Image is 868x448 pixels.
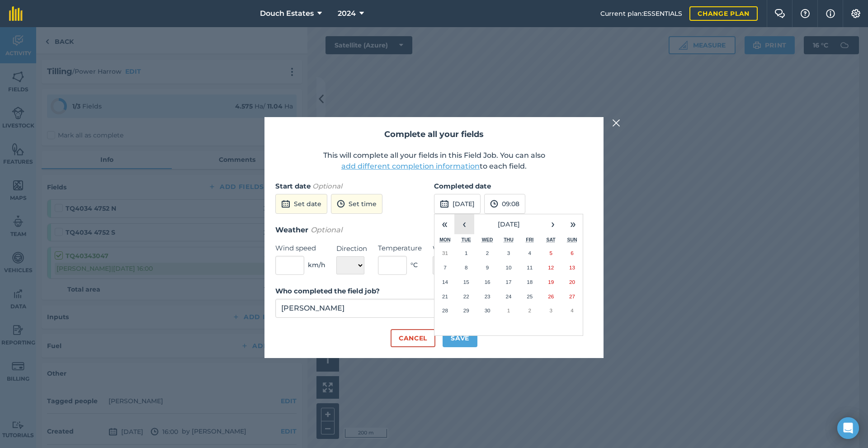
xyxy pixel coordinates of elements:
[337,198,345,209] img: svg+xml;base64,PD94bWwgdmVyc2lvbj0iMS4wIiBlbmNvZGluZz0idXRmLTgiPz4KPCEtLSBHZW5lcmF0b3I6IEFkb2JlIE...
[260,8,314,19] span: Douch Estates
[548,279,554,285] abbr: 19 April 2025
[442,250,448,256] abbr: 31 March 2025
[477,303,498,318] button: 30 April 2025
[549,250,552,256] abbr: 5 April 2025
[850,9,861,18] img: A cog icon
[826,8,835,19] img: svg+xml;base64,PHN2ZyB4bWxucz0iaHR0cDovL3d3dy53My5vcmcvMjAwMC9zdmciIHdpZHRoPSIxNyIgaGVpZ2h0PSIxNy...
[519,275,540,289] button: 18 April 2025
[312,182,342,190] em: Optional
[485,293,491,299] abbr: 23 April 2025
[434,289,456,304] button: 21 April 2025
[526,237,533,242] abbr: Friday
[454,214,474,234] button: ‹
[275,287,380,295] strong: Who completed the field job?
[465,250,467,256] abbr: 1 April 2025
[477,289,498,304] button: 23 April 2025
[561,303,583,318] button: 4 May 2025
[498,275,519,289] button: 17 April 2025
[341,161,480,172] button: add different completion information
[498,289,519,304] button: 24 April 2025
[308,260,325,270] span: km/h
[275,194,327,214] button: Set date
[485,307,491,313] abbr: 30 April 2025
[490,198,498,209] img: svg+xml;base64,PD94bWwgdmVyc2lvbj0iMS4wIiBlbmNvZGluZz0idXRmLTgiPz4KPCEtLSBHZW5lcmF0b3I6IEFkb2JlIE...
[434,260,456,275] button: 7 April 2025
[456,246,477,260] button: 1 April 2025
[338,8,356,19] span: 2024
[540,260,561,275] button: 12 April 2025
[600,9,682,19] span: Current plan : ESSENTIALS
[463,293,469,299] abbr: 22 April 2025
[434,214,454,234] button: «
[9,6,23,21] img: fieldmargin Logo
[498,303,519,318] button: 1 May 2025
[281,198,290,209] img: svg+xml;base64,PD94bWwgdmVyc2lvbj0iMS4wIiBlbmNvZGluZz0idXRmLTgiPz4KPCEtLSBHZW5lcmF0b3I6IEFkb2JlIE...
[434,182,491,190] strong: Completed date
[540,289,561,304] button: 26 April 2025
[442,307,448,313] abbr: 28 April 2025
[311,226,342,234] em: Optional
[540,303,561,318] button: 3 May 2025
[456,260,477,275] button: 8 April 2025
[569,264,575,270] abbr: 13 April 2025
[519,303,540,318] button: 2 May 2025
[507,250,510,256] abbr: 3 April 2025
[561,289,583,304] button: 27 April 2025
[434,194,481,214] button: [DATE]
[519,246,540,260] button: 4 April 2025
[689,6,758,21] a: Change plan
[443,329,477,347] button: Save
[571,250,573,256] abbr: 6 April 2025
[275,182,311,190] strong: Start date
[440,198,449,209] img: svg+xml;base64,PD94bWwgdmVyc2lvbj0iMS4wIiBlbmNvZGluZz0idXRmLTgiPz4KPCEtLSBHZW5lcmF0b3I6IEFkb2JlIE...
[331,194,382,214] button: Set time
[442,293,448,299] abbr: 21 April 2025
[519,260,540,275] button: 11 April 2025
[505,293,511,299] abbr: 24 April 2025
[505,279,511,285] abbr: 17 April 2025
[485,279,491,285] abbr: 16 April 2025
[563,214,583,234] button: »
[378,243,422,254] label: Temperature
[569,279,575,285] abbr: 20 April 2025
[543,214,563,234] button: ›
[484,194,525,214] button: 09:08
[800,9,811,18] img: A question mark icon
[548,264,554,270] abbr: 12 April 2025
[391,329,435,347] button: Cancel
[463,307,469,313] abbr: 29 April 2025
[547,237,556,242] abbr: Saturday
[456,275,477,289] button: 15 April 2025
[434,275,456,289] button: 14 April 2025
[561,275,583,289] button: 20 April 2025
[275,150,593,172] p: This will complete all your fields in this Field Job. You can also to each field.
[486,250,489,256] abbr: 2 April 2025
[612,118,620,128] img: svg+xml;base64,PHN2ZyB4bWxucz0iaHR0cDovL3d3dy53My5vcmcvMjAwMC9zdmciIHdpZHRoPSIyMiIgaGVpZ2h0PSIzMC...
[456,303,477,318] button: 29 April 2025
[837,417,859,439] div: Open Intercom Messenger
[477,275,498,289] button: 16 April 2025
[477,246,498,260] button: 2 April 2025
[486,264,489,270] abbr: 9 April 2025
[507,307,510,313] abbr: 1 May 2025
[540,246,561,260] button: 5 April 2025
[567,237,577,242] abbr: Sunday
[527,279,533,285] abbr: 18 April 2025
[505,264,511,270] abbr: 10 April 2025
[548,293,554,299] abbr: 26 April 2025
[528,250,531,256] abbr: 4 April 2025
[434,246,456,260] button: 31 March 2025
[462,237,471,242] abbr: Tuesday
[774,9,785,18] img: Two speech bubbles overlapping with the left bubble in the forefront
[519,289,540,304] button: 25 April 2025
[443,264,446,270] abbr: 7 April 2025
[465,264,467,270] abbr: 8 April 2025
[410,260,418,270] span: ° C
[569,293,575,299] abbr: 27 April 2025
[275,128,593,141] h2: Complete all your fields
[463,279,469,285] abbr: 15 April 2025
[477,260,498,275] button: 9 April 2025
[561,260,583,275] button: 13 April 2025
[482,237,493,242] abbr: Wednesday
[434,303,456,318] button: 28 April 2025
